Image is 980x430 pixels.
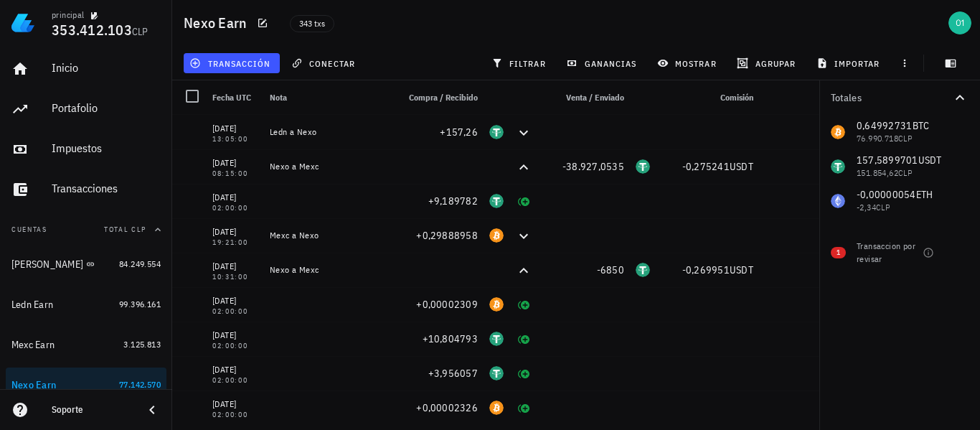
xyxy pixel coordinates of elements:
[489,401,504,415] div: BTC-icon
[428,367,478,380] span: +3,956057
[6,327,166,362] a: Mexc Earn 3.125.813
[409,92,478,103] span: Compra / Recibido
[489,366,504,380] div: USDT-icon
[720,92,753,103] span: Comisión
[731,53,804,73] button: agrupar
[52,20,132,39] span: 353.412.103
[286,53,364,73] button: conectar
[212,342,258,350] div: 02:00:00
[819,80,980,115] button: Totales
[270,92,287,103] span: Nota
[264,80,392,115] div: Nota
[212,397,258,411] div: [DATE]
[123,339,161,350] span: 3.125.813
[837,247,840,258] span: 1
[636,159,650,174] div: USDT-icon
[494,57,546,69] span: filtrar
[11,299,53,311] div: Ledn Earn
[212,328,258,342] div: [DATE]
[119,258,161,269] span: 84.249.554
[392,80,484,115] div: Compra / Recibido
[299,16,325,32] span: 343 txs
[270,230,386,241] div: Mexc a Nexo
[416,229,478,242] span: +0,29888958
[52,141,161,155] div: Impuestos
[212,308,258,315] div: 02:00:00
[597,263,624,276] span: -6850
[212,411,258,419] div: 02:00:00
[207,80,264,115] div: Fecha UTC
[11,339,55,351] div: Mexc Earn
[52,182,161,195] div: Transacciones
[819,57,880,69] span: importar
[651,53,725,73] button: mostrar
[212,377,258,384] div: 02:00:00
[52,9,85,21] div: principal
[11,11,34,34] img: LedgiFi
[212,239,258,246] div: 19:21:00
[562,160,624,173] span: -38.927,0535
[660,57,717,69] span: mostrar
[6,92,166,126] a: Portafolio
[730,263,753,276] span: USDT
[489,297,504,312] div: BTC-icon
[212,156,258,170] div: [DATE]
[270,126,386,138] div: Ledn a Nexo
[212,259,258,274] div: [DATE]
[212,205,258,212] div: 02:00:00
[212,92,251,103] span: Fecha UTC
[212,274,258,281] div: 10:31:00
[538,80,630,115] div: Venta / Enviado
[857,240,917,266] div: Transaccion por revisar
[11,379,56,391] div: Nexo Earn
[6,52,166,86] a: Inicio
[294,57,355,69] span: conectar
[682,263,730,276] span: -0,269951
[569,57,636,69] span: ganancias
[428,195,478,207] span: +9,189782
[682,160,730,173] span: -0,275241
[440,126,478,139] span: +157,26
[6,212,166,247] button: CuentasTotal CLP
[810,53,889,73] button: importar
[489,332,504,346] div: USDT-icon
[6,368,166,402] a: Nexo Earn 77.142.570
[831,93,951,103] div: Totales
[270,264,386,276] div: Nexo a Mexc
[184,53,280,73] button: transacción
[486,53,555,73] button: filtrar
[104,225,146,234] span: Total CLP
[212,190,258,205] div: [DATE]
[132,25,149,38] span: CLP
[560,53,646,73] button: ganancias
[6,172,166,207] a: Transacciones
[730,160,753,173] span: USDT
[212,363,258,377] div: [DATE]
[6,132,166,167] a: Impuestos
[416,298,478,311] span: +0,00002309
[52,101,161,115] div: Portafolio
[489,194,504,208] div: USDT-icon
[6,287,166,322] a: Ledn Earn 99.396.161
[656,80,759,115] div: Comisión
[212,136,258,143] div: 13:05:00
[11,258,83,271] div: [PERSON_NAME]
[119,379,161,390] span: 77.142.570
[52,404,132,416] div: Soporte
[119,299,161,309] span: 99.396.161
[270,161,386,172] div: Nexo a Mexc
[489,125,504,139] div: USDT-icon
[212,294,258,308] div: [DATE]
[636,263,650,277] div: USDT-icon
[740,57,796,69] span: agrupar
[489,228,504,243] div: BTC-icon
[6,247,166,281] a: [PERSON_NAME] 84.249.554
[566,92,624,103] span: Venta / Enviado
[52,61,161,75] div: Inicio
[416,401,478,414] span: +0,00002326
[212,225,258,239] div: [DATE]
[192,57,270,69] span: transacción
[212,121,258,136] div: [DATE]
[423,332,479,345] span: +10,804793
[948,11,971,34] div: avatar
